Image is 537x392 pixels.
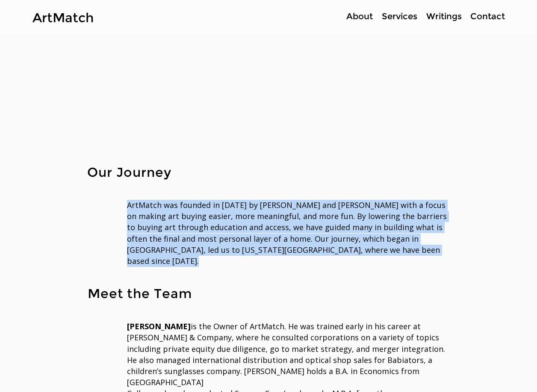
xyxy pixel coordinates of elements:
[342,10,377,23] a: About
[32,10,94,26] a: ArtMatch
[88,286,192,301] span: Meet the Team
[342,10,377,23] p: About
[87,164,171,180] span: Our Journey
[315,10,509,23] nav: Site
[422,10,466,23] a: Writings
[466,10,509,23] a: Contact
[127,321,191,331] span: [PERSON_NAME]
[422,10,466,23] p: Writings
[466,10,509,23] p: Contact
[127,200,447,266] span: ArtMatch was founded in [DATE] by [PERSON_NAME] and [PERSON_NAME] with a focus on making art buyi...
[377,10,422,23] a: Services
